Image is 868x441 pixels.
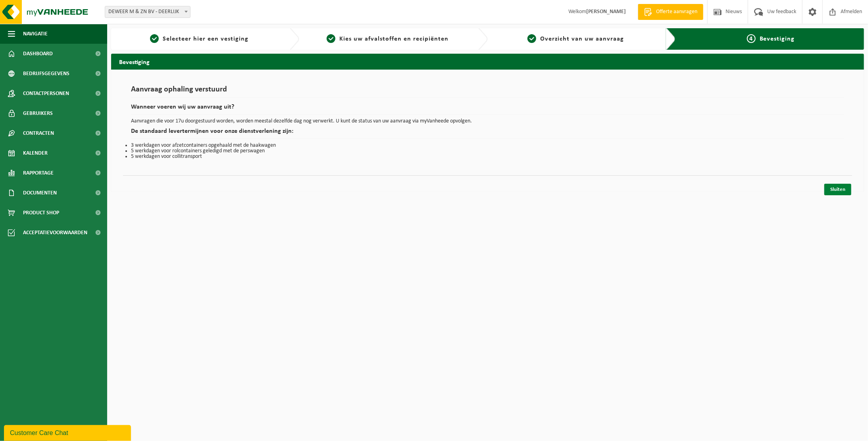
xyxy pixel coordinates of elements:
span: Dashboard [23,44,53,64]
span: Kies uw afvalstoffen en recipiënten [339,36,448,42]
li: 5 werkdagen voor rolcontainers geledigd met de perswagen [131,148,844,154]
span: DEWEER M & ZN BV - DEERLIJK [105,6,191,18]
span: 4 [747,34,756,43]
span: Contactpersonen [23,84,69,103]
span: Offerte aanvragen [654,8,699,16]
p: Aanvragen die voor 17u doorgestuurd worden, worden meestal dezelfde dag nog verwerkt. U kunt de s... [131,119,844,124]
h2: Bevestiging [111,54,864,69]
li: 3 werkdagen voor afzetcontainers opgehaald met de haakwagen [131,143,844,148]
span: 1 [150,34,159,43]
span: 3 [527,34,536,43]
h2: De standaard levertermijnen voor onze dienstverlening zijn: [131,128,844,139]
span: Contracten [23,123,54,143]
a: 2Kies uw afvalstoffen en recipiënten [303,34,472,44]
span: Bevestiging [760,36,795,42]
a: 1Selecteer hier een vestiging [115,34,283,44]
a: Sluiten [824,184,851,195]
strong: [PERSON_NAME] [586,9,626,15]
span: Selecteer hier een vestiging [163,36,248,42]
h1: Aanvraag ophaling verstuurd [131,85,844,98]
span: Bedrijfsgegevens [23,64,69,84]
span: Rapportage [23,163,54,183]
li: 5 werkdagen voor collitransport [131,154,844,159]
a: 3Overzicht van uw aanvraag [492,34,660,44]
span: DEWEER M & ZN BV - DEERLIJK [105,6,190,17]
h2: Wanneer voeren wij uw aanvraag uit? [131,104,844,115]
span: Navigatie [23,24,48,44]
span: Product Shop [23,203,59,223]
span: 2 [327,34,335,43]
span: Documenten [23,183,57,203]
iframe: chat widget [4,424,133,441]
a: Offerte aanvragen [638,4,703,20]
span: Overzicht van uw aanvraag [540,36,624,42]
span: Gebruikers [23,103,53,123]
span: Acceptatievoorwaarden [23,223,87,243]
span: Kalender [23,143,48,163]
